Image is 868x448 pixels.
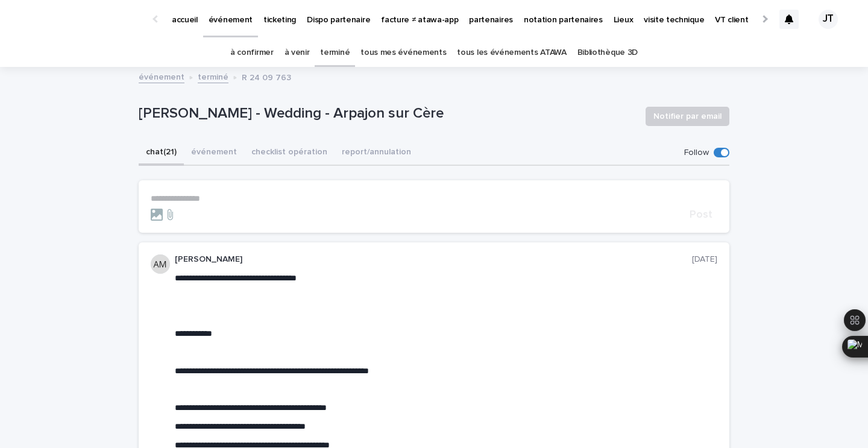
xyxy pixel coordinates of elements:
p: [DATE] [692,254,717,265]
button: checklist opération [244,140,335,166]
a: terminé [320,39,350,67]
button: chat (21) [139,140,184,166]
button: Notifier par email [646,107,729,126]
a: à venir [285,39,310,67]
p: [PERSON_NAME] - Wedding - Arpajon sur Cère [139,105,636,122]
a: événement [139,69,184,83]
a: terminé [198,69,228,83]
p: [PERSON_NAME] [175,254,692,265]
a: Bibliothèque 3D [577,39,638,67]
button: report/annulation [335,140,418,166]
a: à confirmer [230,39,274,67]
img: Ls34BcGeRexTGTNfXpUC [24,7,141,31]
a: tous les événements ATAWA [457,39,566,67]
span: Post [690,209,712,220]
div: JT [819,10,838,29]
p: R 24 09 763 [242,70,291,83]
p: Follow [684,148,709,158]
button: Post [685,209,717,220]
span: Notifier par email [653,110,722,122]
button: événement [184,140,244,166]
a: tous mes événements [360,39,446,67]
